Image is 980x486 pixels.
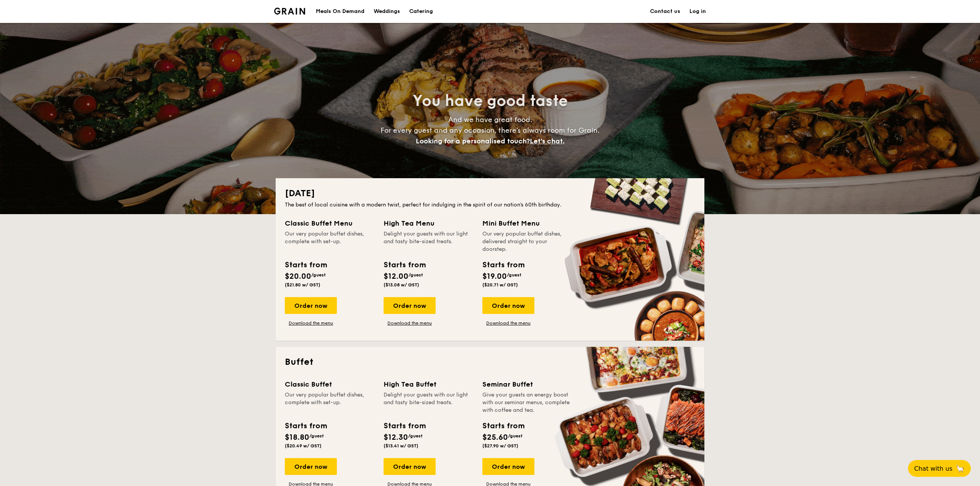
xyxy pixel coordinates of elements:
a: Download the menu [285,320,337,326]
div: Starts from [384,420,425,432]
div: Seminar Buffet [482,379,572,390]
div: Order now [285,458,337,475]
div: Starts from [285,420,327,432]
span: Let's chat. [530,137,565,145]
span: $20.00 [285,272,311,281]
a: Download the menu [482,320,534,326]
div: Delight your guests with our light and tasty bite-sized treats. [384,391,473,414]
span: ($20.71 w/ GST) [482,282,518,288]
span: ($20.49 w/ GST) [285,443,322,449]
div: Delight your guests with our light and tasty bite-sized treats. [384,230,473,253]
div: High Tea Menu [384,218,473,229]
span: /guest [408,272,423,278]
h2: [DATE] [285,187,695,200]
img: Grain [274,8,305,15]
span: ($13.08 w/ GST) [384,282,419,288]
div: Our very popular buffet dishes, complete with set-up. [285,391,374,414]
a: Logotype [274,8,305,15]
div: Give your guests an energy boost with our seminar menus, complete with coffee and tea. [482,391,572,414]
span: /guest [508,433,523,439]
span: You have good taste [413,92,568,110]
div: High Tea Buffet [384,379,473,390]
button: Chat with us🦙 [908,460,971,477]
div: Order now [384,458,436,475]
span: /guest [507,272,521,278]
div: Starts from [482,259,524,271]
div: Order now [482,297,534,314]
span: $18.80 [285,433,309,442]
span: 🦙 [955,464,965,473]
div: Mini Buffet Menu [482,218,572,229]
span: $19.00 [482,272,507,281]
h2: Buffet [285,356,695,368]
span: /guest [408,433,423,439]
span: ($27.90 w/ GST) [482,443,518,449]
span: /guest [311,272,326,278]
div: Starts from [285,259,327,271]
div: Order now [384,297,436,314]
div: Our very popular buffet dishes, complete with set-up. [285,230,374,253]
span: Looking for a personalised touch? [416,137,530,145]
a: Download the menu [384,320,436,326]
span: ($21.80 w/ GST) [285,282,320,288]
div: Order now [482,458,534,475]
span: $25.60 [482,433,508,442]
span: ($13.41 w/ GST) [384,443,418,449]
span: Chat with us [914,465,952,472]
div: The best of local cuisine with a modern twist, perfect for indulging in the spirit of our nation’... [285,201,695,209]
span: $12.30 [384,433,408,442]
div: Classic Buffet [285,379,374,390]
span: $12.00 [384,272,408,281]
div: Order now [285,297,337,314]
div: Classic Buffet Menu [285,218,374,229]
span: And we have great food. For every guest and any occasion, there’s always room for Grain. [381,115,599,145]
div: Our very popular buffet dishes, delivered straight to your doorstep. [482,230,572,253]
span: /guest [309,433,324,439]
div: Starts from [482,420,524,432]
div: Starts from [384,259,425,271]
